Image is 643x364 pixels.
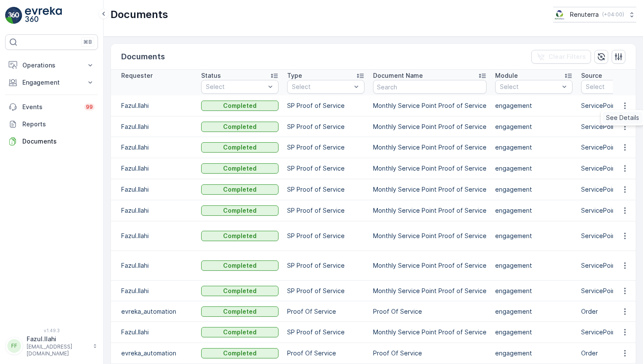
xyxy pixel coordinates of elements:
[223,185,257,194] p: Completed
[223,307,257,316] p: Completed
[201,260,279,271] button: Completed
[283,116,369,137] td: SP Proof of Service
[369,281,491,301] td: Monthly Service Point Proof of Service
[548,52,586,61] p: Clear Filters
[206,83,265,91] p: Select
[369,137,491,158] td: Monthly Service Point Proof of Service
[369,116,491,137] td: Monthly Service Point Proof of Service
[223,122,257,131] p: Completed
[201,286,279,296] button: Completed
[369,301,491,322] td: Proof Of Service
[111,343,197,364] td: evreka_automation
[491,322,577,343] td: engagement
[491,200,577,221] td: engagement
[110,8,168,21] p: Documents
[491,301,577,322] td: engagement
[491,137,577,158] td: engagement
[283,200,369,221] td: SP Proof of Service
[283,251,369,281] td: SP Proof of Service
[223,206,257,215] p: Completed
[581,71,602,80] p: Source
[22,137,95,146] p: Documents
[201,122,279,132] button: Completed
[201,163,279,174] button: Completed
[201,142,279,153] button: Completed
[369,179,491,200] td: Monthly Service Point Proof of Service
[283,322,369,343] td: SP Proof of Service
[283,95,369,116] td: SP Proof of Service
[5,335,98,357] button: FFFazul.Ilahi[EMAIL_ADDRESS][DOMAIN_NAME]
[111,137,197,158] td: Fazul.Ilahi
[111,95,197,116] td: Fazul.Ilahi
[111,251,197,281] td: Fazul.Ilahi
[223,287,257,295] p: Completed
[121,71,153,80] p: Requester
[5,57,98,74] button: Operations
[5,74,98,91] button: Engagement
[369,158,491,179] td: Monthly Service Point Proof of Service
[553,7,636,22] button: Renuterra(+04:00)
[223,143,257,152] p: Completed
[22,78,81,87] p: Engagement
[283,301,369,322] td: Proof Of Service
[500,83,559,91] p: Select
[603,112,643,124] a: See Details
[491,251,577,281] td: engagement
[201,184,279,195] button: Completed
[223,101,257,110] p: Completed
[201,327,279,337] button: Completed
[287,71,302,80] p: Type
[491,158,577,179] td: engagement
[283,137,369,158] td: SP Proof of Service
[495,71,518,80] p: Module
[111,281,197,301] td: Fazul.Ilahi
[22,120,95,128] p: Reports
[223,328,257,336] p: Completed
[27,343,89,357] p: [EMAIL_ADDRESS][DOMAIN_NAME]
[491,221,577,251] td: engagement
[201,306,279,317] button: Completed
[111,116,197,137] td: Fazul.Ilahi
[7,339,21,353] div: FF
[369,343,491,364] td: Proof Of Service
[5,133,98,150] a: Documents
[27,335,89,343] p: Fazul.Ilahi
[369,95,491,116] td: Monthly Service Point Proof of Service
[86,104,93,110] p: 99
[121,51,165,63] p: Documents
[111,322,197,343] td: Fazul.Ilahi
[111,221,197,251] td: Fazul.Ilahi
[5,328,98,333] span: v 1.49.3
[83,39,92,46] p: ⌘B
[491,95,577,116] td: engagement
[491,179,577,200] td: engagement
[531,50,591,64] button: Clear Filters
[201,71,221,80] p: Status
[369,322,491,343] td: Monthly Service Point Proof of Service
[292,83,351,91] p: Select
[602,11,624,18] p: ( +04:00 )
[491,281,577,301] td: engagement
[283,221,369,251] td: SP Proof of Service
[111,158,197,179] td: Fazul.Ilahi
[25,7,62,24] img: logo_light-DOdMpM7g.png
[5,7,22,24] img: logo
[283,343,369,364] td: Proof Of Service
[373,71,423,80] p: Document Name
[283,179,369,200] td: SP Proof of Service
[283,281,369,301] td: SP Proof of Service
[553,10,566,19] img: Screenshot_2024-07-26_at_13.33.01.png
[491,343,577,364] td: engagement
[111,301,197,322] td: evreka_automation
[22,61,81,70] p: Operations
[5,98,98,116] a: Events99
[606,113,639,122] span: See Details
[22,103,79,111] p: Events
[201,101,279,111] button: Completed
[223,232,257,240] p: Completed
[369,221,491,251] td: Monthly Service Point Proof of Service
[570,10,599,19] p: Renuterra
[111,200,197,221] td: Fazul.Ilahi
[491,116,577,137] td: engagement
[201,205,279,216] button: Completed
